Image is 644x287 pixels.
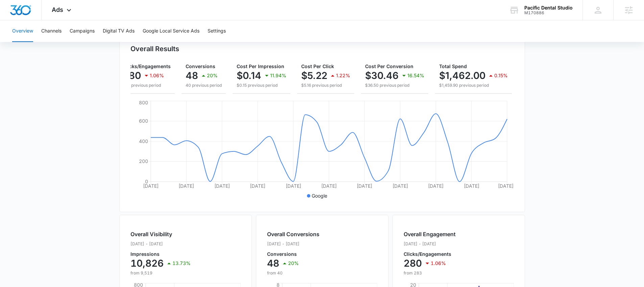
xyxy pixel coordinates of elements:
span: Clicks/Engagements [123,63,171,69]
p: 48 [267,258,279,269]
p: $0.14 [237,70,261,81]
h2: Overall Visibility [130,230,191,238]
h2: Overall Engagement [404,230,456,238]
p: 10,826 [130,258,164,269]
p: 1.06% [150,73,164,78]
p: $0.15 previous period [237,82,286,88]
p: [DATE] - [DATE] [130,241,191,247]
tspan: [DATE] [357,183,372,189]
p: 40 previous period [186,82,222,88]
span: Cost Per Conversion [365,63,413,69]
span: Total Spend [439,63,467,69]
p: $5.22 [301,70,327,81]
p: 1.06% [431,261,446,266]
p: 280 [404,258,422,269]
tspan: [DATE] [214,183,230,189]
p: 48 [186,70,198,81]
p: from 40 [267,270,319,276]
tspan: [DATE] [428,183,444,189]
p: $36.50 previous period [365,82,424,88]
p: [DATE] - [DATE] [267,241,319,247]
tspan: 400 [139,138,148,144]
p: 16.54% [407,73,424,78]
p: $1,462.00 [439,70,485,81]
p: 13.73% [172,261,191,266]
tspan: 0 [145,179,148,184]
tspan: [DATE] [463,183,479,189]
p: [DATE] - [DATE] [404,241,456,247]
button: Digital TV Ads [103,20,135,42]
button: Campaigns [70,20,95,42]
p: from 9,519 [130,270,191,276]
tspan: [DATE] [178,183,194,189]
p: $1,459.90 previous period [439,82,508,88]
tspan: 600 [139,118,148,124]
p: $5.16 previous period [301,82,350,88]
p: 11.94% [270,73,286,78]
tspan: [DATE] [285,183,301,189]
div: account name [524,5,573,11]
p: $30.46 [365,70,399,81]
p: Clicks/Engagements [404,252,456,257]
tspan: [DATE] [321,183,337,189]
p: 283 previous period [123,82,171,88]
p: Conversions [267,252,319,257]
p: from 283 [404,270,456,276]
p: 20% [207,73,218,78]
button: Google Local Service Ads [143,20,199,42]
button: Overview [12,20,33,42]
p: Impressions [130,252,191,257]
h3: Overall Results [130,44,179,54]
h2: Overall Conversions [267,230,319,238]
p: Google [312,192,327,199]
p: 0.15% [494,73,508,78]
p: 280 [123,70,141,81]
tspan: 800 [139,100,148,105]
button: Channels [41,20,62,42]
span: Conversions [186,63,215,69]
tspan: 200 [139,158,148,164]
p: 1.22% [336,73,350,78]
span: Cost Per Click [301,63,334,69]
tspan: [DATE] [498,183,514,189]
p: 20% [288,261,299,266]
tspan: [DATE] [250,183,265,189]
span: Ads [52,6,63,13]
tspan: [DATE] [392,183,408,189]
tspan: [DATE] [143,183,159,189]
span: Cost Per Impression [237,63,284,69]
button: Settings [208,20,226,42]
div: account id [524,11,573,15]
